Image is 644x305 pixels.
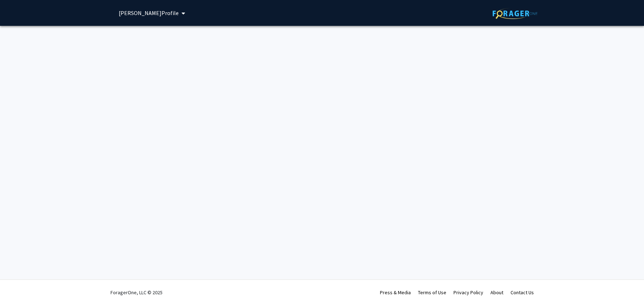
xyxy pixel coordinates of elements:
[511,289,534,296] a: Contact Us
[493,8,537,19] img: ForagerOne Logo
[380,289,411,296] a: Press & Media
[490,289,503,296] a: About
[119,9,179,17] span: [PERSON_NAME] Profile
[418,289,446,296] a: Terms of Use
[453,289,483,296] a: Privacy Policy
[111,280,163,305] div: ForagerOne, LLC © 2025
